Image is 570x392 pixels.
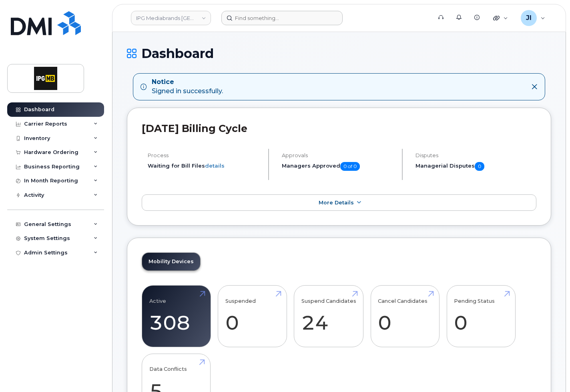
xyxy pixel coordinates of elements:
[282,152,395,158] h4: Approvals
[282,162,395,171] h5: Managers Approved
[319,200,354,206] span: More Details
[415,162,536,171] h5: Managerial Disputes
[142,122,536,134] h2: [DATE] Billing Cycle
[475,162,484,171] span: 0
[301,290,356,343] a: Suspend Candidates 24
[148,152,261,158] h4: Process
[225,290,279,343] a: Suspended 0
[149,290,203,343] a: Active 308
[415,152,536,158] h4: Disputes
[378,290,432,343] a: Cancel Candidates 0
[205,162,225,169] a: details
[152,78,223,96] div: Signed in successfully.
[148,162,261,170] li: Waiting for Bill Files
[127,46,551,60] h1: Dashboard
[152,78,223,87] strong: Notice
[340,162,360,171] span: 0 of 0
[454,290,508,343] a: Pending Status 0
[142,253,200,270] a: Mobility Devices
